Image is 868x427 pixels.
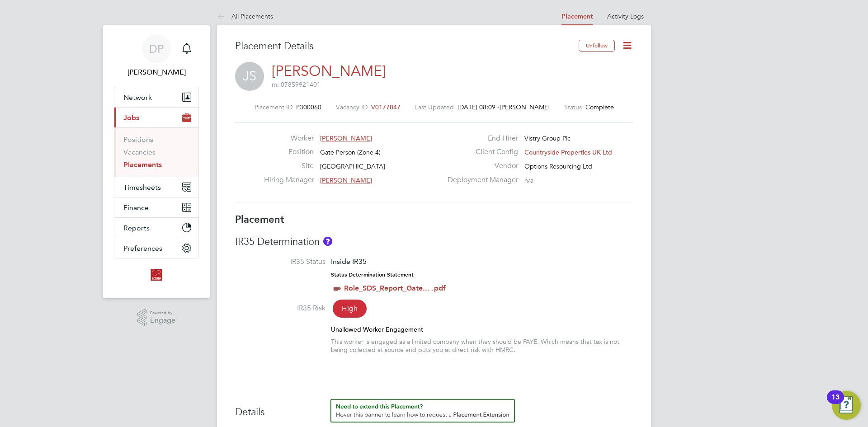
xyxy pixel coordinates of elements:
[320,134,372,142] span: [PERSON_NAME]
[235,62,264,91] span: JS
[442,134,518,143] label: End Hirer
[524,162,592,170] span: Options Resourcing Ltd
[114,87,198,107] button: Network
[331,338,633,354] div: This worker is engaged as a limited company when they should be PAYE. Which means that tax is not...
[323,237,332,246] button: About IR35
[235,257,325,267] label: IR35 Status
[114,197,198,217] button: Finance
[524,176,533,184] span: n/a
[114,127,198,177] div: Jobs
[217,12,273,20] a: All Placements
[320,148,381,156] span: Gate Person (Zone 4)
[114,267,199,282] a: Go to home page
[272,80,321,89] span: m: 07859921401
[264,161,314,171] label: Site
[114,108,198,127] button: Jobs
[579,40,615,52] button: Unfollow
[137,309,176,326] a: Powered byEngage
[114,177,198,197] button: Timesheets
[123,183,161,192] span: Timesheets
[561,13,593,20] a: Placement
[832,391,861,420] button: Open Resource Center, 13 new notifications
[150,317,175,324] span: Engage
[831,397,840,409] div: 13
[149,267,164,282] img: optionsresourcing-logo-retina.png
[123,148,156,156] a: Vacancies
[123,203,149,212] span: Finance
[500,103,550,111] span: [PERSON_NAME]
[442,147,518,157] label: Client Config
[607,12,644,20] a: Activity Logs
[442,175,518,185] label: Deployment Manager
[585,103,614,111] span: Complete
[264,175,314,185] label: Hiring Manager
[123,113,139,122] span: Jobs
[331,272,414,278] strong: Status Determination Statement
[123,93,152,102] span: Network
[296,103,321,111] span: P300060
[114,34,199,78] a: DP[PERSON_NAME]
[235,304,325,313] label: IR35 Risk
[235,235,633,249] h3: IR35 Determination
[320,162,385,170] span: [GEOGRAPHIC_DATA]
[524,148,612,156] span: Countryside Properties UK Ltd
[123,244,162,253] span: Preferences
[235,213,284,225] b: Placement
[123,135,153,144] a: Positions
[442,161,518,171] label: Vendor
[264,134,314,143] label: Worker
[331,257,367,266] span: Inside IR35
[344,284,446,292] a: Role_SDS_Report_Gate... .pdf
[103,25,210,298] nav: Main navigation
[524,134,571,142] span: Vistry Group Plc
[564,103,582,111] label: Status
[150,309,175,317] span: Powered by
[114,238,198,258] button: Preferences
[331,325,633,333] div: Unallowed Worker Engagement
[123,224,150,232] span: Reports
[114,218,198,238] button: Reports
[320,176,372,184] span: [PERSON_NAME]
[149,43,164,55] span: DP
[235,399,633,419] h3: Details
[336,103,368,111] label: Vacancy ID
[415,103,454,111] label: Last Updated
[255,103,292,111] label: Placement ID
[235,40,572,53] h3: Placement Details
[458,103,500,111] span: [DATE] 08:09 -
[114,67,199,78] span: Duncan Peake
[330,399,515,422] button: How to extend a Placement?
[272,62,386,80] a: [PERSON_NAME]
[371,103,401,111] span: V0177847
[333,300,367,318] span: High
[264,147,314,157] label: Position
[123,160,162,169] a: Placements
